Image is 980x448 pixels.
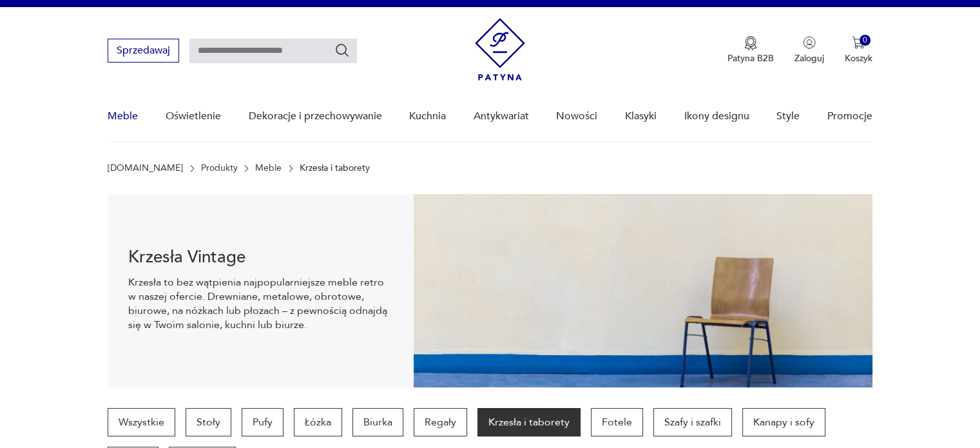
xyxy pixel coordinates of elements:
[300,163,370,173] p: Krzesła i taborety
[556,92,597,141] a: Nowości
[242,408,283,436] a: Pufy
[684,92,749,141] a: Ikony designu
[776,92,800,141] a: Style
[845,52,872,64] p: Koszyk
[474,92,529,141] a: Antykwariat
[108,92,138,141] a: Meble
[742,408,825,436] a: Kanapy i sofy
[409,92,446,141] a: Kuchnia
[414,408,467,436] a: Regały
[591,408,643,436] a: Fotele
[108,47,179,56] a: Sprzedawaj
[803,36,816,49] img: Ikonka użytkownika
[201,163,238,173] a: Produkty
[860,35,870,46] div: 0
[294,408,342,436] a: Łóżka
[727,36,774,64] a: Ikona medaluPatyna B2B
[128,275,393,332] p: Krzesła to bez wątpienia najpopularniejsze meble retro w naszej ofercie. Drewniane, metalowe, obr...
[108,39,179,63] button: Sprzedawaj
[414,194,872,387] img: bc88ca9a7f9d98aff7d4658ec262dcea.jpg
[727,36,774,64] button: Patyna B2B
[477,408,581,436] a: Krzesła i taborety
[744,36,757,50] img: Ikona medalu
[352,408,403,436] a: Biurka
[248,92,381,141] a: Dekoracje i przechowywanie
[186,408,231,436] a: Stoły
[475,18,525,81] img: Patyna - sklep z meblami i dekoracjami vintage
[128,249,393,265] h1: Krzesła Vintage
[255,163,282,173] a: Meble
[334,43,350,58] button: Szukaj
[845,36,872,64] button: 0Koszyk
[625,92,657,141] a: Klasyki
[166,92,221,141] a: Oświetlenie
[727,52,774,64] p: Patyna B2B
[827,92,872,141] a: Promocje
[794,36,824,64] button: Zaloguj
[852,36,865,49] img: Ikona koszyka
[653,408,732,436] a: Szafy i szafki
[108,408,175,436] a: Wszystkie
[794,52,824,64] p: Zaloguj
[108,163,183,173] a: [DOMAIN_NAME]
